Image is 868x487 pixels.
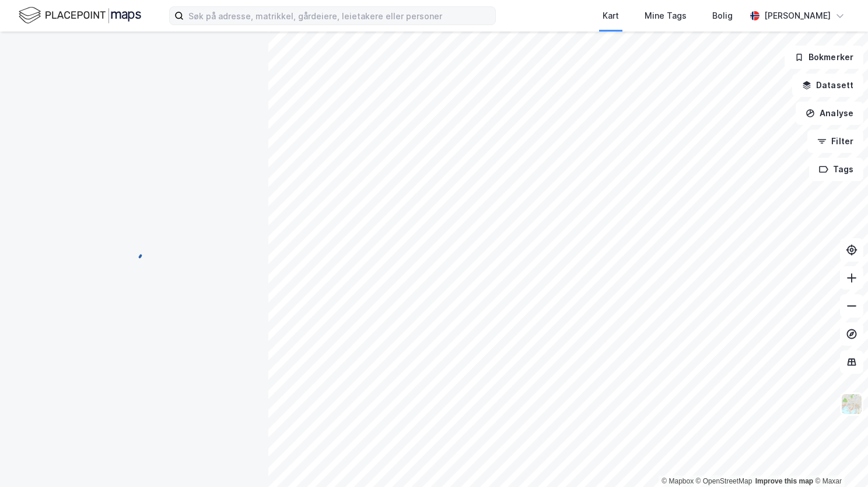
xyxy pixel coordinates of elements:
[796,102,863,125] button: Analyse
[645,9,687,23] div: Mine Tags
[785,46,863,69] button: Bokmerker
[807,130,863,153] button: Filter
[764,9,831,23] div: [PERSON_NAME]
[19,5,141,26] img: logo.f888ab2527a4732fd821a326f86c7f29.svg
[755,477,813,485] a: Improve this map
[603,9,619,23] div: Kart
[125,243,143,262] img: spinner.a6d8c91a73a9ac5275cf975e30b51cfb.svg
[696,477,752,485] a: OpenStreetMap
[841,393,863,415] img: Z
[661,477,694,485] a: Mapbox
[810,431,868,487] iframe: Chat Widget
[184,7,495,25] input: Søk på adresse, matrikkel, gårdeiere, leietakere eller personer
[792,74,863,97] button: Datasett
[809,158,863,181] button: Tags
[712,9,733,23] div: Bolig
